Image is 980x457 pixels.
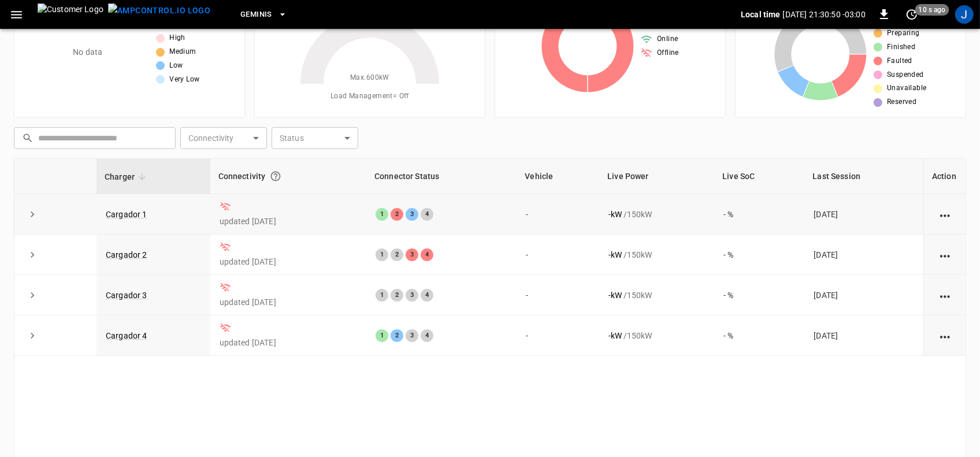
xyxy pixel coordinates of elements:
td: - % [714,194,804,235]
p: - kW [608,289,622,301]
div: action cell options [938,249,952,261]
span: Max. 600 kW [350,72,389,84]
span: Unavailable [887,83,926,94]
td: - % [714,235,804,275]
div: 2 [391,248,403,261]
div: 2 [391,329,403,342]
span: Load Management = Off [331,91,409,102]
p: updated [DATE] [220,256,357,267]
p: - kW [608,209,622,220]
a: Cargador 3 [106,291,147,300]
span: Finished [887,42,915,53]
p: - kW [608,330,622,341]
td: - [517,275,599,315]
p: [DATE] 21:30:50 -03:00 [783,9,866,20]
div: 3 [406,248,418,261]
div: Connectivity [218,166,358,187]
th: Live Power [599,159,714,194]
span: Geminis [240,8,272,21]
div: / 150 kW [608,289,705,301]
span: Online [657,34,678,45]
p: updated [DATE] [220,337,357,348]
div: action cell options [938,289,952,301]
span: Preparing [887,28,920,39]
button: Connection between the charger and our software. [265,166,286,187]
a: Cargador 1 [106,210,147,219]
span: Reserved [887,96,916,108]
span: 10 s ago [915,4,949,16]
th: Last Session [805,159,924,194]
div: 1 [376,248,388,261]
p: updated [DATE] [220,296,357,308]
span: Very Low [169,74,199,86]
button: Geminis [236,3,292,26]
span: Faulted [887,55,912,67]
div: 4 [421,329,433,342]
div: / 150 kW [608,330,705,341]
td: - % [714,275,804,315]
td: [DATE] [805,315,924,356]
a: Cargador 4 [106,331,147,340]
div: 3 [406,289,418,302]
button: expand row [24,287,41,304]
div: 2 [391,208,403,221]
img: Customer Logo [38,3,103,25]
td: - % [714,315,804,356]
td: [DATE] [805,235,924,275]
div: 2 [391,289,403,302]
span: High [169,32,185,44]
td: - [517,194,599,235]
div: 1 [376,329,388,342]
td: [DATE] [805,275,924,315]
div: 4 [421,248,433,261]
div: / 150 kW [608,249,705,261]
div: action cell options [938,209,952,220]
p: updated [DATE] [220,216,357,227]
div: / 150 kW [608,209,705,220]
button: set refresh interval [903,5,921,24]
img: ampcontrol.io logo [108,3,210,18]
span: Charger [105,170,150,184]
p: Local time [741,9,781,20]
p: - kW [608,249,622,261]
button: expand row [24,246,41,263]
span: Medium [169,46,196,58]
p: No data [73,46,102,58]
td: [DATE] [805,194,924,235]
th: Vehicle [517,159,599,194]
td: - [517,315,599,356]
span: Offline [657,47,679,59]
a: Cargador 2 [106,250,147,259]
div: 1 [376,208,388,221]
td: - [517,235,599,275]
span: Low [169,60,183,72]
div: 4 [421,289,433,302]
th: Action [923,159,966,194]
span: Suspended [887,69,924,81]
div: 4 [421,208,433,221]
button: expand row [24,206,41,223]
div: profile-icon [955,5,974,24]
div: 3 [406,329,418,342]
div: 3 [406,208,418,221]
th: Live SoC [714,159,804,194]
button: expand row [24,327,41,344]
th: Connector Status [366,159,517,194]
div: action cell options [938,330,952,341]
div: 1 [376,289,388,302]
